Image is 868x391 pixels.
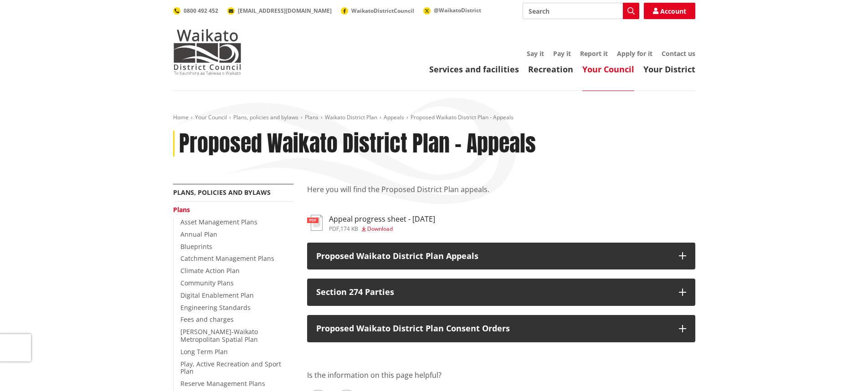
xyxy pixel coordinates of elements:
a: [EMAIL_ADDRESS][DOMAIN_NAME] [227,7,332,15]
p: Proposed Waikato District Plan Appeals [316,252,670,261]
a: Plans, policies and bylaws [233,113,298,121]
h3: Appeal progress sheet - [DATE] [329,215,435,223]
a: Blueprints [180,242,212,251]
a: Report it [580,49,608,58]
a: Pay it [553,49,571,58]
img: Waikato District Council - Te Kaunihera aa Takiwaa o Waikato [173,29,241,75]
a: Fees and charges [180,315,234,324]
a: 0800 492 452 [173,7,218,15]
h1: Proposed Waikato District Plan - Appeals [179,131,536,157]
button: Section 274 Parties [307,279,695,306]
a: Play, Active Recreation and Sport Plan [180,360,281,376]
p: Here you will find the Proposed District Plan appeals. [307,184,695,206]
a: Plans [173,205,190,214]
a: Community Plans [180,279,234,287]
nav: breadcrumb [173,114,695,122]
button: Proposed Waikato District Plan Consent Orders [307,315,695,342]
a: Appeal progress sheet - [DATE] pdf,174 KB Download [307,215,435,231]
a: Home [173,113,189,121]
input: Search input [523,3,639,19]
a: @WaikatoDistrict [423,6,481,14]
a: Plans, policies and bylaws [173,188,271,197]
span: WaikatoDistrictCouncil [351,7,414,15]
a: Waikato District Plan [325,113,377,121]
a: [PERSON_NAME]-Waikato Metropolitan Spatial Plan [180,327,258,344]
a: Plans [305,113,318,121]
a: Digital Enablement Plan [180,291,254,300]
span: pdf [329,225,339,233]
a: Your Council [195,113,227,121]
a: Account [644,3,695,19]
a: Catchment Management Plans [180,254,274,263]
a: Long Term Plan [180,347,228,356]
p: Proposed Waikato District Plan Consent Orders [316,324,670,333]
a: WaikatoDistrictCouncil [341,7,414,15]
a: Apply for it [617,49,652,58]
button: Proposed Waikato District Plan Appeals [307,243,695,270]
a: Services and facilities [429,64,519,75]
a: Your District [643,64,695,75]
span: 174 KB [340,225,358,233]
span: 0800 492 452 [184,7,218,15]
a: Say it [527,49,544,58]
div: , [329,226,435,232]
a: Contact us [662,49,695,58]
a: Your Council [582,64,634,75]
p: Section 274 Parties [316,288,670,297]
span: Proposed Waikato District Plan - Appeals [411,113,514,121]
a: Recreation [528,64,573,75]
a: Appeals [384,113,404,121]
a: Annual Plan [180,230,217,239]
a: Climate Action Plan [180,266,240,275]
p: Is the information on this page helpful? [307,370,695,381]
img: document-pdf.svg [307,215,323,231]
a: Asset Management Plans [180,218,257,226]
a: Engineering Standards [180,303,251,312]
span: [EMAIL_ADDRESS][DOMAIN_NAME] [238,7,332,15]
a: Reserve Management Plans [180,379,265,388]
span: @WaikatoDistrict [434,6,481,14]
span: Download [367,225,393,233]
